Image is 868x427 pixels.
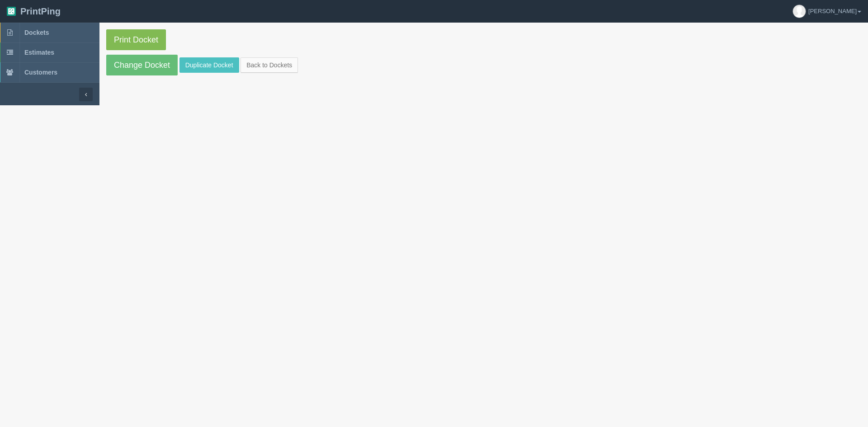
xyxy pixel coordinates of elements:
[106,55,178,75] a: Change Docket
[24,69,57,76] span: Customers
[179,57,239,73] a: Duplicate Docket
[24,49,54,56] span: Estimates
[106,29,166,50] a: Print Docket
[793,5,806,18] img: avatar_default-7531ab5dedf162e01f1e0bb0964e6a185e93c5c22dfe317fb01d7f8cd2b1632c.jpg
[24,29,49,36] span: Dockets
[241,57,298,73] a: Back to Dockets
[7,7,16,16] img: logo-3e63b451c926e2ac314895c53de4908e5d424f24456219fb08d385ab2e579770.png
